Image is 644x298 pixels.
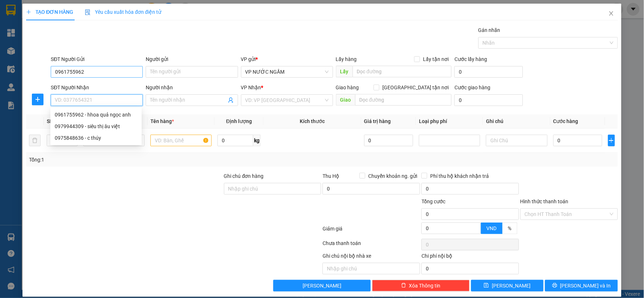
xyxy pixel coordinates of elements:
button: Close [601,4,622,24]
th: Loại phụ phí [416,114,483,128]
input: Ghi chú đơn hàng [224,183,321,195]
span: % [508,225,512,231]
span: Lấy tận nơi [420,55,452,63]
button: plus [32,94,43,105]
span: Yêu cầu xuất hóa đơn điện tử [85,9,161,15]
div: 0979944309 - siêu thị âu việt [50,121,142,132]
th: Ghi chú [483,114,550,128]
span: printer [552,283,557,289]
span: save [484,283,489,289]
span: TẠO ĐƠN HÀNG [26,9,73,15]
div: VP gửi [241,55,333,63]
div: Người nhận [146,83,238,91]
span: Cước hàng [553,118,578,124]
span: user-add [228,97,234,103]
span: VP NƯỚC NGẦM [245,66,329,77]
span: plus [26,9,31,15]
label: Ghi chú đơn hàng [224,173,264,179]
label: Hình thức thanh toán [520,199,569,204]
div: Chi phí nội bộ [421,252,519,263]
span: Giao [336,94,355,106]
button: [PERSON_NAME] [273,280,371,291]
span: Giá trị hàng [364,118,391,124]
label: Cước lấy hàng [454,56,487,62]
span: plus [32,97,43,102]
div: 0961755962 - hhoa quả ngọc anh [55,111,137,119]
label: Cước giao hàng [454,85,490,90]
div: Tổng: 1 [29,156,249,164]
span: close [608,11,614,16]
input: 0 [364,135,414,146]
span: delete [401,283,406,289]
span: Phí thu hộ khách nhận trả [427,172,492,180]
input: VD: Bàn, Ghế [150,135,212,146]
span: VND [487,225,497,231]
span: [GEOGRAPHIC_DATA], [GEOGRAPHIC_DATA] ↔ [GEOGRAPHIC_DATA] [13,31,67,56]
input: Dọc đường [353,66,452,77]
div: 0975848636 - c thúy [50,132,142,144]
span: Lấy [336,66,353,77]
div: 0961755962 - hhoa quả ngọc anh [50,109,142,121]
span: Kích thước [300,118,325,124]
div: 0979944309 - siêu thị âu việt [55,122,137,130]
div: SĐT Người Gửi [51,55,143,63]
input: Dọc đường [355,94,452,106]
button: printer[PERSON_NAME] và In [545,280,618,291]
span: [PERSON_NAME] và In [560,282,611,290]
label: Gán nhãn [478,27,500,33]
span: [PERSON_NAME] [303,282,341,290]
img: icon [85,9,91,15]
input: Cước lấy hàng [454,66,523,78]
span: [PERSON_NAME] [492,282,531,290]
button: save[PERSON_NAME] [471,280,544,291]
span: Tổng cước [421,199,445,204]
button: delete [29,135,41,146]
input: Cước giao hàng [454,94,523,106]
span: VP Nhận [241,85,261,90]
input: Ghi Chú [486,135,547,146]
span: SL [47,118,53,124]
div: 0975848636 - c thúy [55,134,137,142]
span: Giao hàng [336,85,359,90]
span: plus [608,138,615,143]
input: Nhập ghi chú [323,263,420,274]
div: Người gửi [146,55,238,63]
img: logo [4,39,12,75]
span: Chuyển khoản ng. gửi [365,172,420,180]
button: plus [608,135,615,146]
span: Xóa Thông tin [409,282,441,290]
span: Lấy hàng [336,56,357,62]
div: Chưa thanh toán [322,239,421,252]
strong: CHUYỂN PHÁT NHANH AN PHÚ QUÝ [14,6,66,29]
span: [GEOGRAPHIC_DATA] tận nơi [379,83,452,91]
button: deleteXóa Thông tin [372,280,470,291]
span: kg [253,135,261,146]
span: Định lượng [226,118,252,124]
div: Giảm giá [322,225,421,237]
span: Thu Hộ [323,173,339,179]
div: SĐT Người Nhận [51,83,143,91]
span: Tên hàng [150,118,174,124]
div: Ghi chú nội bộ nhà xe [323,252,420,263]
